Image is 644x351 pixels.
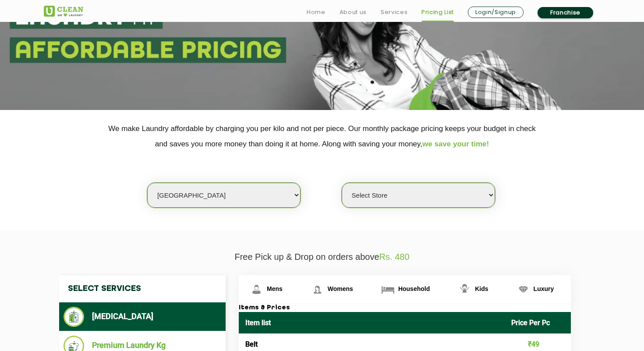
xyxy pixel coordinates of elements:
[310,282,325,297] img: Womens
[505,312,571,333] th: Price Per Pc
[475,285,488,292] span: Kids
[267,285,283,292] span: Mens
[64,307,221,327] li: [MEDICAL_DATA]
[398,285,430,292] span: Household
[64,307,84,327] img: Dry Cleaning
[380,282,396,297] img: Household
[381,7,407,18] a: Services
[421,7,454,18] a: Pricing List
[59,275,226,302] h4: Select Services
[516,282,531,297] img: Luxury
[422,140,489,148] span: we save your time!
[534,285,554,292] span: Luxury
[239,312,505,333] th: Item list
[468,7,524,18] a: Login/Signup
[307,7,326,18] a: Home
[340,7,367,18] a: About us
[457,282,472,297] img: Kids
[239,304,571,312] h3: Items & Prices
[379,252,410,262] span: Rs. 480
[44,121,600,152] p: We make Laundry affordable by charging you per kilo and not per piece. Our monthly package pricin...
[44,252,600,262] p: Free Pick up & Drop on orders above
[44,6,83,17] img: UClean Laundry and Dry Cleaning
[538,7,593,18] a: Franchise
[249,282,264,297] img: Mens
[328,285,353,292] span: Womens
